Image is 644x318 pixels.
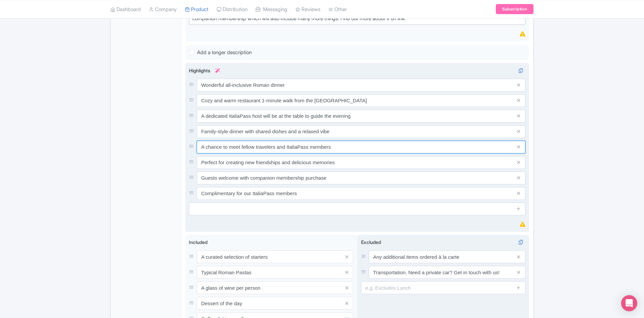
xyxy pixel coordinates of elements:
a: Subscription [496,4,534,14]
span: Included [189,239,207,245]
span: Add a longer description [197,49,252,56]
div: Open Intercom Messenger [621,295,637,311]
span: Highlights [189,68,210,73]
span: Excluded [361,239,381,245]
input: e.g. Excludes Lunch [361,281,525,294]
